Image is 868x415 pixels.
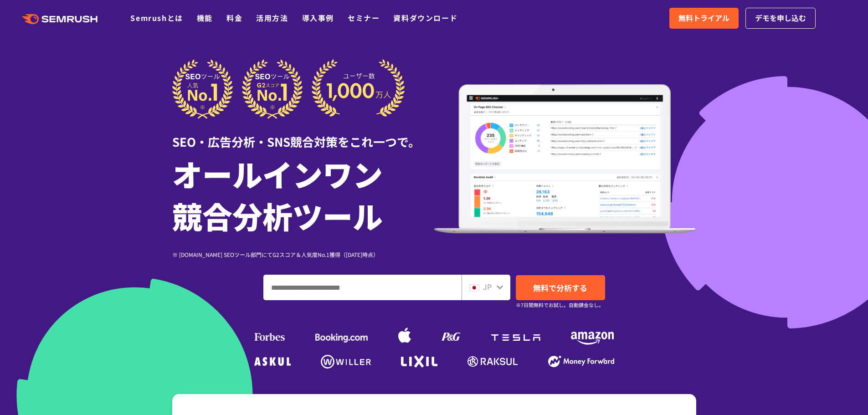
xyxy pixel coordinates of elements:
h1: オールインワン 競合分析ツール [172,153,434,236]
span: デモを申し込む [755,12,806,24]
span: 無料で分析する [533,282,587,293]
a: Semrushとは [130,12,183,23]
span: JP [483,281,492,292]
a: セミナー [348,12,380,23]
a: 料金 [226,12,242,23]
a: 機能 [197,12,213,23]
a: デモを申し込む [745,8,816,29]
a: 資料ダウンロード [393,12,457,23]
div: ※ [DOMAIN_NAME] SEOツール部門にてG2スコア＆人気度No.1獲得（[DATE]時点） [172,250,434,259]
span: 無料トライアル [678,12,729,24]
a: 導入事例 [302,12,334,23]
input: ドメイン、キーワードまたはURLを入力してください [264,275,461,300]
small: ※7日間無料でお試し。自動課金なし。 [516,301,604,309]
a: 活用方法 [256,12,288,23]
a: 無料トライアル [669,8,739,29]
div: SEO・広告分析・SNS競合対策をこれ一つで。 [172,119,434,150]
a: 無料で分析する [516,275,605,300]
